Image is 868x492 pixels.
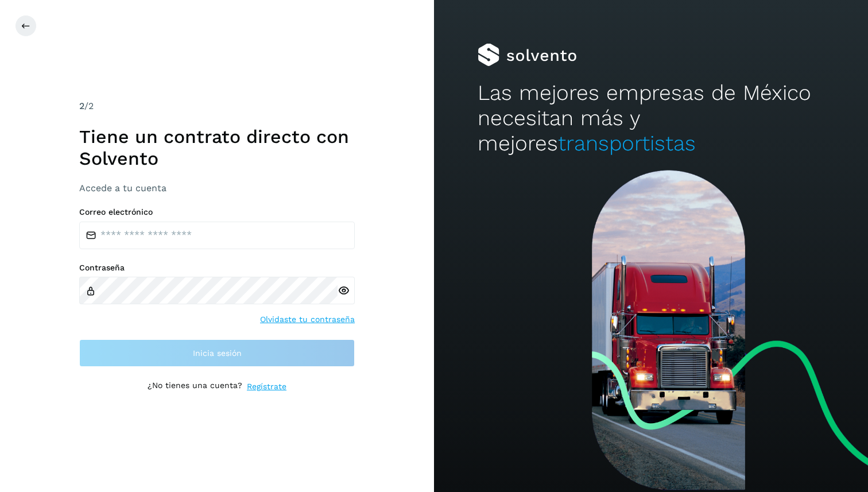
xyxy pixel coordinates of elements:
a: Regístrate [247,381,286,393]
h1: Tiene un contrato directo con Solvento [79,126,355,170]
span: Inicia sesión [193,349,242,357]
a: Olvidaste tu contraseña [260,313,355,326]
label: Contraseña [79,263,355,273]
p: ¿No tienes una cuenta? [148,381,242,393]
button: Inicia sesión [79,339,355,367]
h2: Las mejores empresas de México necesitan más y mejores [478,80,825,157]
span: 2 [79,100,84,111]
h3: Accede a tu cuenta [79,183,355,193]
label: Correo electrónico [79,207,355,217]
div: /2 [79,99,355,113]
span: transportistas [558,131,696,156]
